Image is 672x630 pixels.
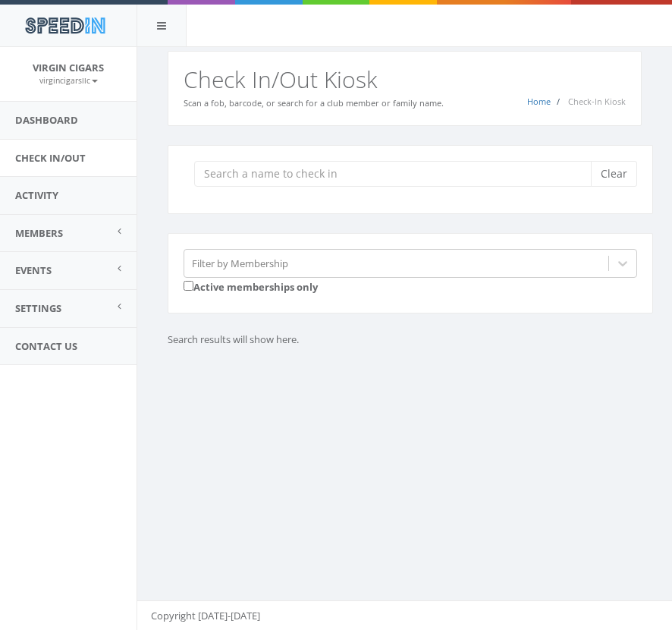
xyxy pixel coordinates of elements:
span: Members [15,226,63,240]
span: Check-In Kiosk [568,96,626,107]
a: virgincigarsllc [39,73,98,87]
label: Active memberships only [184,278,318,295]
input: Search a name to check in [194,161,602,187]
p: Search results will show here. [168,332,642,347]
input: Active memberships only [184,281,193,291]
div: Filter by Membership [192,256,288,270]
small: Scan a fob, barcode, or search for a club member or family name. [184,97,444,109]
span: Contact Us [15,339,77,353]
span: Virgin Cigars [33,61,104,74]
small: virgincigarsllc [39,75,98,86]
a: Home [527,96,551,107]
button: Clear [591,161,637,187]
h2: Check In/Out Kiosk [184,67,626,92]
span: Events [15,263,52,277]
img: speedin_logo.png [17,11,112,39]
span: Settings [15,301,61,315]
